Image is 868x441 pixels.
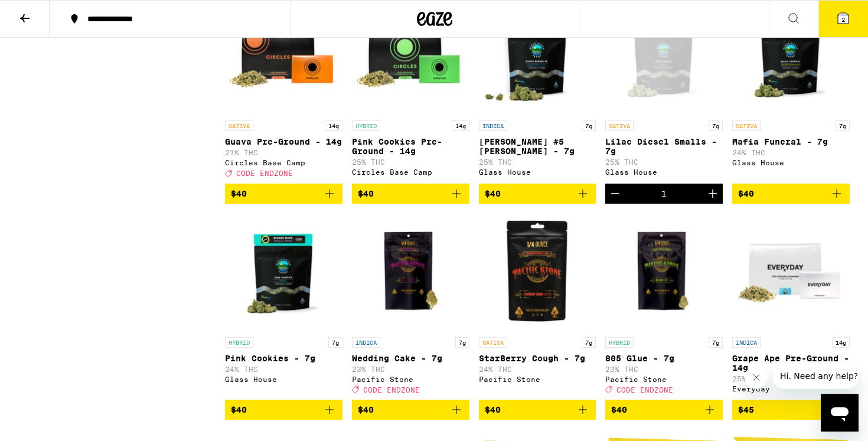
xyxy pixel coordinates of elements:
[703,184,723,204] button: Increment
[352,400,469,420] button: Add to bag
[773,363,859,389] iframe: Message from company
[231,189,247,198] span: $40
[225,213,342,400] a: Open page for Pink Cookies - 7g from Glass House
[325,120,342,131] p: 14g
[611,405,627,414] span: $40
[732,375,850,383] p: 25% THC
[328,337,342,348] p: 7g
[352,137,469,156] p: Pink Cookies Pre-Ground - 14g
[352,168,469,176] div: Circles Base Camp
[732,137,850,146] p: Mafia Funeral - 7g
[605,120,634,131] p: SATIVA
[479,213,596,400] a: Open page for StarBerry Cough - 7g from Pacific Stone
[841,16,845,23] span: 2
[479,375,596,383] div: Pacific Stone
[605,184,625,204] button: Decrement
[732,149,850,156] p: 24% THC
[225,137,342,146] p: Guava Pre-Ground - 14g
[732,213,850,400] a: Open page for Grape Ape Pre-Ground - 14g from Everyday
[485,405,501,414] span: $40
[225,159,342,166] div: Circles Base Camp
[605,168,723,176] div: Glass House
[352,120,380,131] p: HYBRID
[605,375,723,383] div: Pacific Stone
[738,405,754,414] span: $45
[225,184,342,204] button: Add to bag
[455,337,469,348] p: 7g
[732,385,850,393] div: Everyday
[363,386,420,394] span: CODE ENDZONE
[605,137,723,156] p: Lilac Diesel Smalls - 7g
[605,365,723,373] p: 23% THC
[352,375,469,383] div: Pacific Stone
[352,213,469,400] a: Open page for Wedding Cake - 7g from Pacific Stone
[352,354,469,363] p: Wedding Cake - 7g
[358,405,374,414] span: $40
[236,170,293,178] span: CODE ENDZONE
[818,1,868,37] button: 2
[352,337,380,348] p: INDICA
[225,149,342,156] p: 21% THC
[479,354,596,363] p: StarBerry Cough - 7g
[605,400,723,420] button: Add to bag
[479,213,596,331] img: Pacific Stone - StarBerry Cough - 7g
[352,158,469,166] p: 25% THC
[479,120,507,131] p: INDICA
[732,400,850,420] button: Add to bag
[479,184,596,204] button: Add to bag
[832,337,850,348] p: 14g
[479,337,507,348] p: SATIVA
[225,213,342,331] img: Glass House - Pink Cookies - 7g
[605,213,723,331] img: Pacific Stone - 805 Glue - 7g
[732,213,850,331] img: Everyday - Grape Ape Pre-Ground - 14g
[732,354,850,373] p: Grape Ape Pre-Ground - 14g
[745,365,768,389] iframe: Close message
[225,400,342,420] button: Add to bag
[605,158,723,166] p: 25% THC
[225,337,253,348] p: HYBRID
[732,120,761,131] p: SATIVA
[485,189,501,198] span: $40
[605,337,634,348] p: HYBRID
[616,386,673,394] span: CODE ENDZONE
[732,184,850,204] button: Add to bag
[225,365,342,373] p: 24% THC
[479,365,596,373] p: 24% THC
[479,400,596,420] button: Add to bag
[821,394,859,432] iframe: Button to launch messaging window
[358,189,374,198] span: $40
[225,375,342,383] div: Glass House
[352,365,469,373] p: 23% THC
[479,137,596,156] p: [PERSON_NAME] #5 [PERSON_NAME] - 7g
[452,120,469,131] p: 14g
[709,120,723,131] p: 7g
[605,354,723,363] p: 805 Glue - 7g
[225,120,253,131] p: SATIVA
[231,405,247,414] span: $40
[709,337,723,348] p: 7g
[352,213,469,331] img: Pacific Stone - Wedding Cake - 7g
[479,168,596,176] div: Glass House
[738,189,754,198] span: $40
[225,354,342,363] p: Pink Cookies - 7g
[836,120,850,131] p: 7g
[661,189,667,198] div: 1
[582,337,596,348] p: 7g
[582,120,596,131] p: 7g
[605,213,723,400] a: Open page for 805 Glue - 7g from Pacific Stone
[732,337,761,348] p: INDICA
[732,159,850,166] div: Glass House
[479,158,596,166] p: 25% THC
[352,184,469,204] button: Add to bag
